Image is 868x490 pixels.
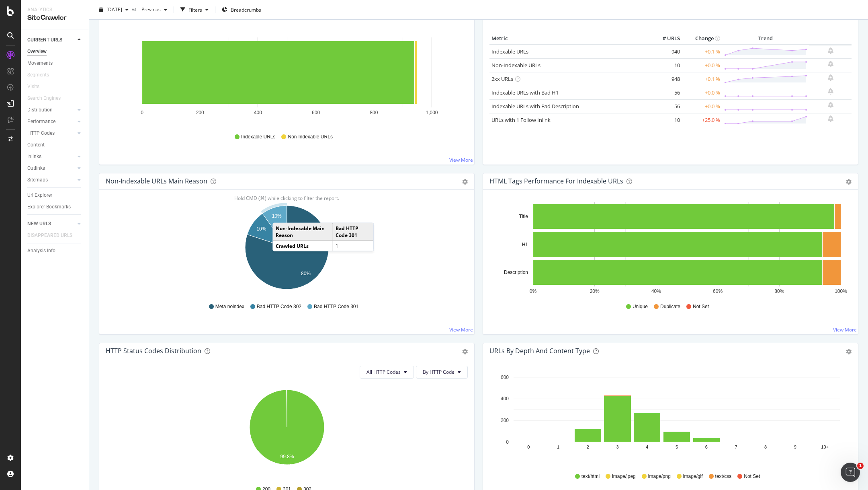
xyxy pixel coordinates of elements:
a: Outlinks [27,164,75,173]
a: Performance [27,117,75,126]
text: 40% [651,288,661,294]
div: gear [462,349,468,354]
th: Trend [722,33,809,45]
a: Indexable URLs with Bad Description [491,103,579,110]
span: image/gif [683,473,703,480]
td: +25.0 % [682,113,722,127]
a: Non-Indexable URLs [491,62,540,69]
text: 0% [530,288,537,294]
div: HTML Tags Performance for Indexable URLs [489,177,623,185]
span: Not Set [744,473,760,480]
td: Crawled URLs [273,241,332,251]
span: image/png [648,473,671,480]
text: 5 [676,445,678,449]
text: 8 [764,445,767,449]
div: bell-plus [828,115,833,122]
div: gear [462,179,468,185]
text: 10% [256,226,266,232]
td: +0.0 % [682,86,722,99]
text: 400 [501,396,509,401]
svg: A chart. [489,372,852,465]
span: Not Set [693,303,709,310]
button: Filters [177,3,212,16]
text: 0 [141,110,143,115]
text: 2 [587,445,589,449]
text: 10+ [821,445,829,449]
td: +0.1 % [682,72,722,86]
div: gear [846,179,852,185]
span: Indexable URLs [241,134,275,140]
text: 0 [506,439,509,445]
a: Visits [27,82,47,91]
span: vs [132,5,138,12]
a: Indexable URLs with Bad H1 [491,89,559,96]
div: URLs by Depth and Content Type [489,347,590,355]
div: A chart. [106,202,468,296]
a: NEW URLS [27,220,75,228]
span: 1 [857,463,864,469]
td: +0.0 % [682,58,722,72]
a: Inlinks [27,152,75,161]
div: bell-plus [828,74,833,81]
svg: A chart. [106,385,468,478]
div: Content [27,141,45,149]
th: Change [682,33,722,45]
text: 1 [557,445,559,449]
svg: A chart. [489,202,852,296]
div: Url Explorer [27,191,52,200]
div: HTTP Status Codes Distribution [106,347,201,355]
div: Search Engines [27,94,61,103]
a: URLs with 1 Follow Inlink [491,116,551,124]
td: 10 [650,113,682,127]
a: Url Explorer [27,191,83,200]
td: 948 [650,72,682,86]
a: Overview [27,47,83,56]
text: 1,000 [426,110,438,115]
button: By HTTP Code [416,366,468,379]
span: Unique [633,303,648,310]
button: [DATE] [96,3,132,16]
text: Description [504,270,528,275]
div: Segments [27,71,49,79]
td: 10 [650,58,682,72]
td: Non-Indexable Main Reason [273,223,332,240]
a: View More [449,156,473,163]
div: gear [846,349,852,354]
text: 0 [527,445,530,449]
span: image/jpeg [612,473,636,480]
div: Explorer Bookmarks [27,203,71,211]
text: 6 [705,445,708,449]
div: Performance [27,117,55,126]
text: 600 [312,110,320,115]
a: Movements [27,59,83,68]
a: Segments [27,71,57,79]
span: text/css [715,473,732,480]
div: Non-Indexable URLs Main Reason [106,177,207,185]
span: All HTTP Codes [366,369,401,375]
div: HTTP Codes [27,129,55,138]
a: Distribution [27,106,75,114]
div: NEW URLS [27,220,51,228]
span: Meta noindex [215,303,244,310]
text: 800 [370,110,378,115]
text: 80% [774,288,784,294]
span: 2025 Sep. 23rd [106,6,122,13]
span: text/html [581,473,600,480]
span: Non-Indexable URLs [288,134,332,140]
div: Sitemaps [27,176,48,184]
div: Overview [27,47,47,56]
a: DISAPPEARED URLS [27,231,80,240]
a: View More [449,326,473,333]
text: 600 [501,375,509,380]
div: A chart. [106,33,468,126]
th: # URLS [650,33,682,45]
iframe: Intercom live chat [841,463,860,482]
div: CURRENT URLS [27,36,62,44]
text: Title [519,214,528,219]
a: 2xx URLs [491,75,513,82]
text: 7 [735,445,737,449]
td: 1 [332,241,373,251]
td: 56 [650,86,682,99]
